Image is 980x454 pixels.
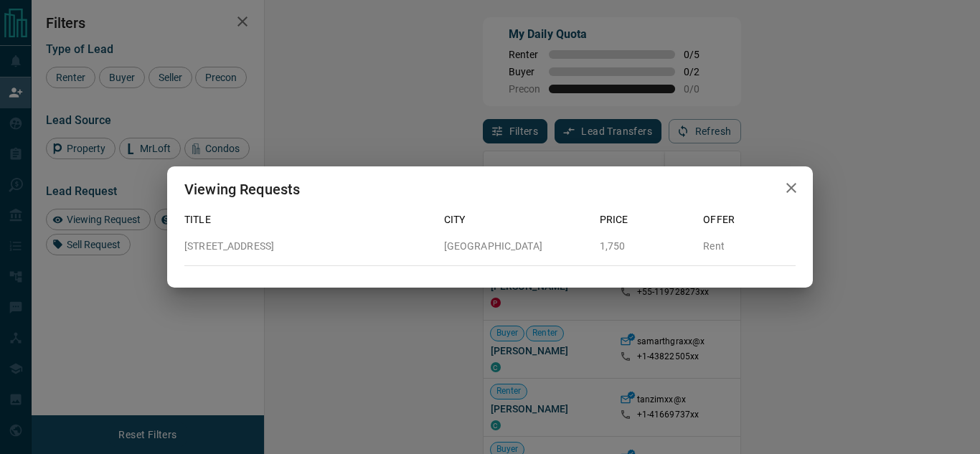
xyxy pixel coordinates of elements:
[600,212,692,227] p: Price
[444,212,588,227] p: City
[703,212,796,227] p: Offer
[600,239,692,254] p: 1,750
[184,212,433,227] p: Title
[703,239,796,254] p: Rent
[184,239,433,254] p: [STREET_ADDRESS]
[444,239,588,254] p: [GEOGRAPHIC_DATA]
[167,166,317,212] h2: Viewing Requests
